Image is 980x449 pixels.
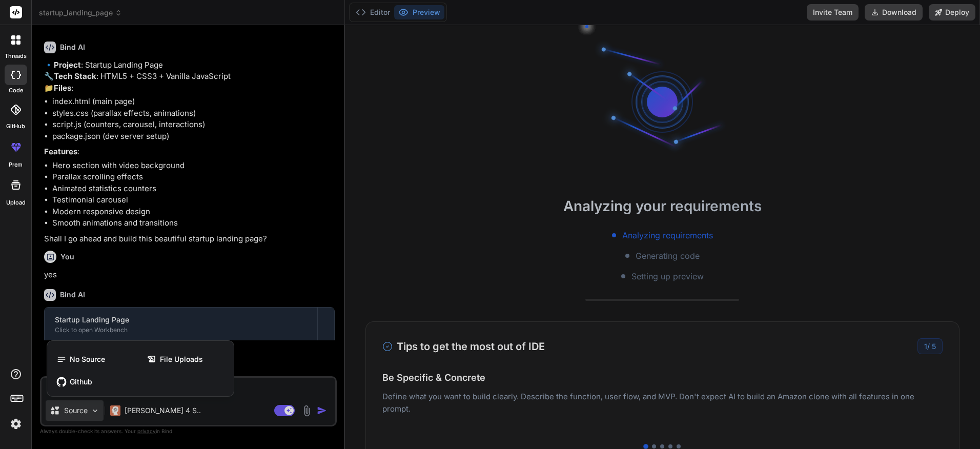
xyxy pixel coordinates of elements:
span: Github [70,377,92,387]
span: No Source [70,354,105,364]
label: GitHub [6,122,25,131]
label: code [9,86,23,95]
label: Upload [6,198,26,207]
img: settings [7,415,25,433]
label: prem [9,160,23,169]
label: threads [5,52,27,60]
span: File Uploads [160,354,203,364]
